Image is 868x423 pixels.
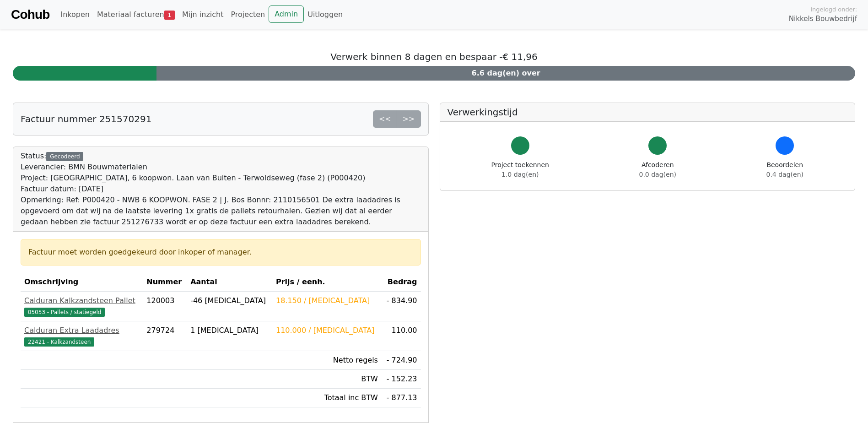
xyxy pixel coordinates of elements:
[143,292,187,321] td: 120003
[21,114,151,125] h5: Factuur nummer 251570291
[28,247,413,258] div: Factuur moet worden goedgekeurd door inkoper of manager.
[272,389,382,407] td: Totaal inc BTW
[276,295,378,306] div: 18.150 / [MEDICAL_DATA]
[491,160,549,179] div: Project toekennen
[227,5,269,24] a: Projecten
[178,5,227,24] a: Mijn inzicht
[21,162,421,173] div: Leverancier: BMN Bouwmaterialen
[272,351,382,370] td: Netto regels
[187,273,272,292] th: Aantal
[789,14,857,24] span: Nikkels Bouwbedrijf
[304,5,346,24] a: Uitloggen
[272,273,382,292] th: Prijs / eenh.
[269,5,304,23] a: Admin
[190,325,269,336] div: 1 [MEDICAL_DATA]
[382,273,421,292] th: Bedrag
[11,4,49,26] a: Cohub
[24,337,94,347] span: 22421 - Kalkzandsteen
[382,292,421,321] td: - 834.90
[382,370,421,389] td: - 152.23
[21,151,421,228] div: Status:
[156,66,855,81] div: 6.6 dag(en) over
[766,171,803,178] span: 0.4 dag(en)
[143,273,187,292] th: Nummer
[21,195,421,228] div: Opmerking: Ref: P000420 - NWB 6 KOOPWON. FASE 2 | J. Bos Bonnr: 2110156501 De extra laadadres is ...
[164,11,175,20] span: 1
[272,370,382,389] td: BTW
[143,321,187,351] td: 279724
[447,107,848,118] h5: Verwerkingstijd
[21,184,421,195] div: Factuur datum: [DATE]
[382,351,421,370] td: - 724.90
[501,171,539,178] span: 1.0 dag(en)
[766,160,803,179] div: Beoordelen
[639,160,676,179] div: Afcoderen
[276,325,378,336] div: 110.000 / [MEDICAL_DATA]
[13,51,855,62] h5: Verwerk binnen 8 dagen en bespaar -€ 11,96
[190,295,269,306] div: -46 [MEDICAL_DATA]
[382,321,421,351] td: 110.00
[21,273,143,292] th: Omschrijving
[46,152,83,161] div: Gecodeerd
[21,173,421,184] div: Project: [GEOGRAPHIC_DATA], 6 koopwon. Laan van Buiten - Terwoldseweg (fase 2) (P000420)
[382,389,421,407] td: - 877.13
[810,5,857,14] span: Ingelogd onder:
[24,325,139,336] div: Calduran Extra Laadadres
[24,295,139,306] div: Calduran Kalkzandsteen Pallet
[639,171,676,178] span: 0.0 dag(en)
[24,325,139,347] a: Calduran Extra Laadadres22421 - Kalkzandsteen
[24,295,139,317] a: Calduran Kalkzandsteen Pallet05053 - Pallets / statiegeld
[24,308,105,317] span: 05053 - Pallets / statiegeld
[93,5,178,24] a: Materiaal facturen1
[57,5,93,24] a: Inkopen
